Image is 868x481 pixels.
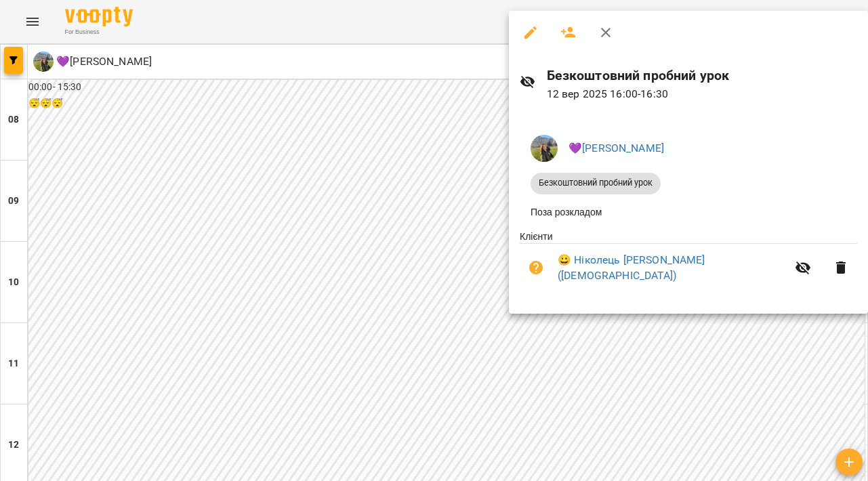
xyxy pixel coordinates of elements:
ul: Клієнти [520,230,857,297]
button: Візит ще не сплачено. Додати оплату? [520,251,552,284]
p: 12 вер 2025 16:00 - 16:30 [547,86,857,102]
li: Поза розкладом [520,200,857,224]
a: 💜[PERSON_NAME] [569,142,664,154]
span: Безкоштовний пробний урок [531,177,661,189]
h6: Безкоштовний пробний урок [547,65,857,86]
a: 😀 Ніколець [PERSON_NAME] ([DEMOGRAPHIC_DATA]) [558,252,787,284]
img: f0a73d492ca27a49ee60cd4b40e07bce.jpeg [531,135,558,162]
